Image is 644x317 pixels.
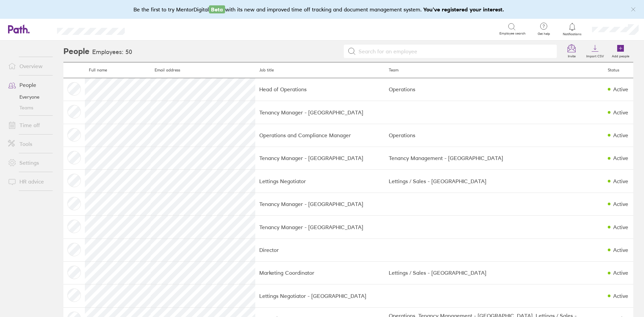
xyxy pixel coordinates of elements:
[613,247,628,253] div: Active
[385,147,604,169] td: Tenancy Management - [GEOGRAPHIC_DATA]
[151,62,255,78] th: Email address
[255,124,385,147] td: Operations and Compliance Manager
[608,52,633,58] label: Add people
[385,261,604,284] td: Lettings / Sales - [GEOGRAPHIC_DATA]
[385,62,604,78] th: Team
[561,22,583,36] a: Notifications
[499,32,526,36] span: Employee search
[255,170,385,193] td: Lettings Negotiator
[133,5,511,13] div: Be the first to try MentorDigital with its new and improved time off tracking and document manage...
[85,62,151,78] th: Full name
[613,293,628,299] div: Active
[613,109,628,115] div: Active
[3,156,57,169] a: Settings
[255,284,385,307] td: Lettings Negotiator - [GEOGRAPHIC_DATA]
[613,86,628,92] div: Active
[385,170,604,193] td: Lettings / Sales - [GEOGRAPHIC_DATA]
[255,261,385,284] td: Marketing Coordinator
[613,178,628,184] div: Active
[3,92,57,102] a: Everyone
[255,147,385,169] td: Tenancy Manager - [GEOGRAPHIC_DATA]
[255,216,385,239] td: Tenancy Manager - [GEOGRAPHIC_DATA]
[582,52,608,58] label: Import CSV
[564,52,580,58] label: Invite
[613,201,628,207] div: Active
[3,118,57,132] a: Time off
[255,193,385,215] td: Tenancy Manager - [GEOGRAPHIC_DATA]
[582,41,608,62] a: Import CSV
[561,41,582,62] a: Invite
[385,78,604,101] td: Operations
[3,175,57,188] a: HR advice
[613,270,628,276] div: Active
[63,41,90,62] h2: People
[255,78,385,101] td: Head of Operations
[255,239,385,261] td: Director
[385,124,604,147] td: Operations
[3,59,57,73] a: Overview
[613,224,628,230] div: Active
[533,32,555,36] span: Get help
[3,102,57,113] a: Teams
[3,78,57,92] a: People
[143,26,160,32] div: Search
[255,101,385,124] td: Tenancy Manager - [GEOGRAPHIC_DATA]
[561,32,583,36] span: Notifications
[356,45,553,58] input: Search for an employee
[423,6,504,13] b: You've registered your interest.
[613,132,628,138] div: Active
[209,5,225,13] span: Beta
[92,49,132,56] h3: Employees: 50
[3,137,57,151] a: Tools
[613,155,628,161] div: Active
[604,62,633,78] th: Status
[255,62,385,78] th: Job title
[608,41,633,62] a: Add people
